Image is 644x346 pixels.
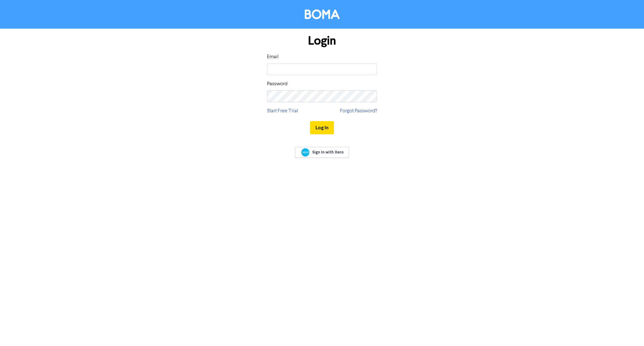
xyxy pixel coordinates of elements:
img: Xero logo [301,148,309,157]
h1: Login [267,34,377,48]
a: Start Free Trial [267,107,298,115]
a: Forgot Password? [340,107,377,115]
a: Sign In with Xero [295,147,349,158]
label: Password [267,80,287,88]
label: Email [267,53,279,61]
span: Sign In with Xero [312,149,344,155]
button: Log In [310,121,334,134]
img: BOMA Logo [305,9,340,19]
